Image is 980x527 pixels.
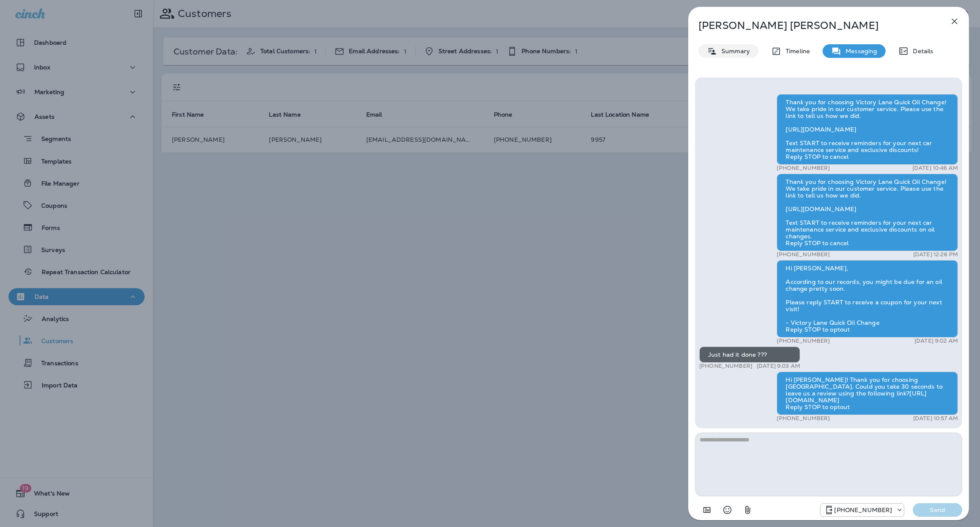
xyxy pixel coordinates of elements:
[699,347,800,363] div: Just had it done ???
[698,20,931,32] p: [PERSON_NAME] [PERSON_NAME]
[699,363,752,369] p: [PHONE_NUMBER]
[777,251,830,258] p: [PHONE_NUMBER]
[698,501,715,518] button: Add in a premade template
[777,165,830,172] p: [PHONE_NUMBER]
[912,165,958,172] p: [DATE] 10:46 AM
[757,363,800,369] p: [DATE] 9:03 AM
[914,338,958,344] p: [DATE] 9:02 AM
[777,94,958,165] div: Thank you for choosing Victory Lane Quick Oil Change! We take pride in our customer service. Plea...
[820,505,904,515] div: +1 (734) 808-3643
[719,501,736,518] button: Select an emoji
[913,251,958,258] p: [DATE] 12:26 PM
[717,48,750,54] p: Summary
[777,415,830,422] p: [PHONE_NUMBER]
[781,48,810,54] p: Timeline
[841,48,877,54] p: Messaging
[777,260,958,338] div: Hi [PERSON_NAME], According to our records, you might be due for an oil change pretty soon. Pleas...
[777,372,958,415] div: Hi [PERSON_NAME]! Thank you for choosing [GEOGRAPHIC_DATA]. Could you take 30 seconds to leave us...
[834,507,892,513] p: [PHONE_NUMBER]
[777,174,958,251] div: Thank you for choosing Victory Lane Quick Oil Change! We take pride in our customer service. Plea...
[913,415,958,422] p: [DATE] 10:57 AM
[909,48,933,54] p: Details
[777,338,830,344] p: [PHONE_NUMBER]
